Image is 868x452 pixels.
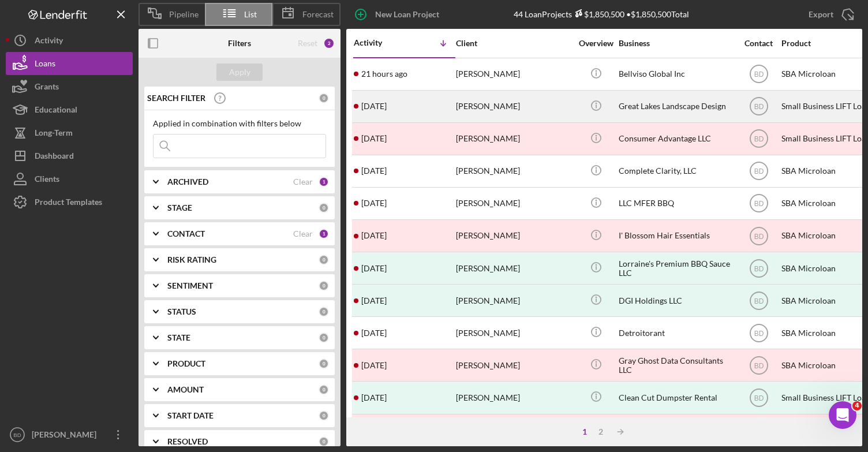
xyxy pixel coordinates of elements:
[293,177,313,186] div: Clear
[754,135,764,143] text: BD
[6,75,133,98] button: Grants
[29,423,104,449] div: [PERSON_NAME]
[319,410,329,421] div: 0
[228,39,251,48] b: Filters
[6,121,133,144] a: Long-Term
[23,121,208,141] p: How can we help?
[199,18,219,39] div: Close
[77,334,154,380] button: Messages
[361,361,387,370] time: 2025-01-22 13:11
[319,177,329,187] div: 1
[619,124,734,154] div: Consumer Advantage LLC
[17,231,214,252] div: How to Create a Test Project
[361,264,387,273] time: 2025-05-12 22:35
[619,59,734,89] div: Bellviso Global Inc
[216,63,263,81] button: Apply
[157,18,180,42] img: Profile image for Christina
[135,18,158,42] img: Profile image for Allison
[456,91,571,122] div: [PERSON_NAME]
[619,156,734,186] div: Complete Clarity, LLC
[167,333,190,342] b: STATE
[183,363,201,371] span: Help
[6,423,133,446] button: BD[PERSON_NAME]
[619,317,734,348] div: Detroitorant
[754,103,764,111] text: BD
[593,427,609,436] div: 2
[24,193,193,205] div: Update Permissions Settings
[361,166,387,175] time: 2025-08-12 17:47
[619,350,734,380] div: Gray Ghost Data Consultants LLC
[6,190,133,214] button: Product Templates
[319,307,329,317] div: 0
[35,52,55,78] div: Loans
[319,436,329,447] div: 0
[619,253,734,283] div: Lorraine's Premium BBQ Sauce LLC
[12,285,219,328] div: Send us a messageWe typically reply in a few hours
[619,285,734,316] div: DGI Holdings LLC
[35,167,59,193] div: Clients
[346,3,451,26] button: New Loan Project
[96,363,136,371] span: Messages
[754,264,764,272] text: BD
[319,333,329,343] div: 0
[147,94,205,103] b: SEARCH FILTER
[319,203,329,213] div: 0
[319,358,329,369] div: 0
[361,199,387,208] time: 2025-08-06 11:36
[456,156,571,186] div: [PERSON_NAME]
[754,232,764,240] text: BD
[323,38,335,49] div: 2
[456,59,571,89] div: [PERSON_NAME]
[797,3,862,26] button: Export
[619,188,734,219] div: LLC MFER BBQ
[829,401,856,429] iframe: Intercom live chat
[302,10,334,19] span: Forecast
[6,52,133,75] a: Loans
[361,102,387,111] time: 2025-09-30 21:02
[167,307,196,316] b: STATUS
[167,359,205,368] b: PRODUCT
[229,63,250,81] div: Apply
[6,29,133,52] button: Activity
[319,255,329,265] div: 0
[35,144,74,170] div: Dashboard
[754,167,764,175] text: BD
[754,200,764,208] text: BD
[361,134,387,143] time: 2025-08-28 19:01
[167,177,208,186] b: ARCHIVED
[361,393,387,402] time: 2024-10-09 13:32
[354,38,405,47] div: Activity
[456,39,571,48] div: Client
[17,210,214,231] div: Pipeline and Forecast View
[577,427,593,436] div: 1
[319,281,329,291] div: 0
[456,382,571,413] div: [PERSON_NAME]
[737,39,780,48] div: Contact
[754,394,764,402] text: BD
[619,91,734,122] div: Great Lakes Landscape Design
[167,437,208,446] b: RESOLVED
[23,82,208,121] p: Hi [PERSON_NAME] 👋
[361,296,387,305] time: 2025-03-03 22:18
[293,229,313,238] div: Clear
[6,167,133,190] a: Clients
[361,328,387,338] time: 2025-02-21 03:28
[319,384,329,395] div: 0
[167,203,192,212] b: STAGE
[852,401,862,410] span: 4
[35,98,77,124] div: Educational
[6,144,133,167] button: Dashboard
[6,98,133,121] button: Educational
[35,190,102,216] div: Product Templates
[24,294,193,307] div: Send us a message
[169,10,199,19] span: Pipeline
[619,221,734,251] div: I' Blossom Hair Essentials
[17,160,214,184] button: Search for help
[375,3,439,26] div: New Loan Project
[319,93,329,103] div: 0
[574,39,618,48] div: Overview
